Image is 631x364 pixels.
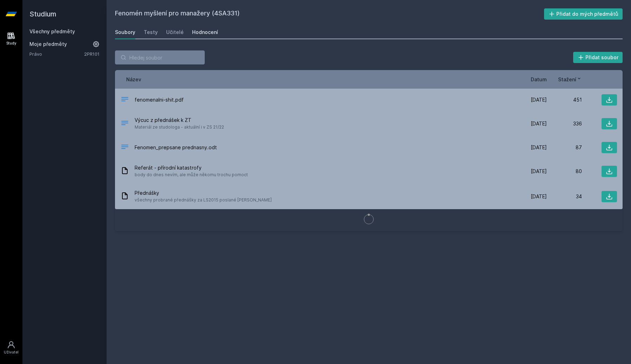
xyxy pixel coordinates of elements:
[84,51,100,57] a: 2PR101
[29,41,67,48] span: Moje předměty
[547,168,582,175] div: 80
[4,350,19,355] div: Uživatel
[6,41,16,46] div: Study
[135,171,248,178] span: body do dnes nevím, ale může někomu trochu pomoct
[115,50,205,64] input: Hledej soubor
[115,25,135,39] a: Soubory
[115,29,135,36] div: Soubory
[1,28,21,49] a: Study
[192,29,218,36] div: Hodnocení
[135,96,184,103] span: fenomenalni-shit.pdf
[531,96,547,103] span: [DATE]
[531,193,547,200] span: [DATE]
[135,144,217,151] span: Fenomen_prepsane prednasny.odt
[531,76,547,83] button: Datum
[144,25,158,39] a: Testy
[531,168,547,175] span: [DATE]
[135,117,224,124] span: Výcuc z přednášek k ZT
[558,76,576,83] span: Stažení
[126,76,141,83] button: Název
[29,50,84,57] a: Právo
[547,193,582,200] div: 34
[135,197,272,204] span: všechny probrané přednášky za LS2015 poslané [PERSON_NAME]
[544,8,623,20] button: Přidat do mých předmětů
[135,124,224,131] span: Materiál ze studologa - aktuální i v ZS 21/22
[547,120,582,127] div: 336
[531,120,547,127] span: [DATE]
[547,144,582,151] div: 87
[166,25,184,39] a: Učitelé
[135,190,272,197] span: Přednášky
[573,52,623,63] button: Přidat soubor
[121,143,129,153] div: ODT
[166,29,184,36] div: Učitelé
[531,144,547,151] span: [DATE]
[192,25,218,39] a: Hodnocení
[1,337,21,358] a: Uživatel
[121,95,129,105] div: PDF
[144,29,158,36] div: Testy
[558,76,582,83] button: Stažení
[115,8,544,20] h2: Fenomén myšlení pro manažery (4SA331)
[121,119,129,129] div: .PDF
[29,28,75,34] a: Všechny předměty
[135,164,248,171] span: Referát - přírodní katastrofy
[547,96,582,103] div: 451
